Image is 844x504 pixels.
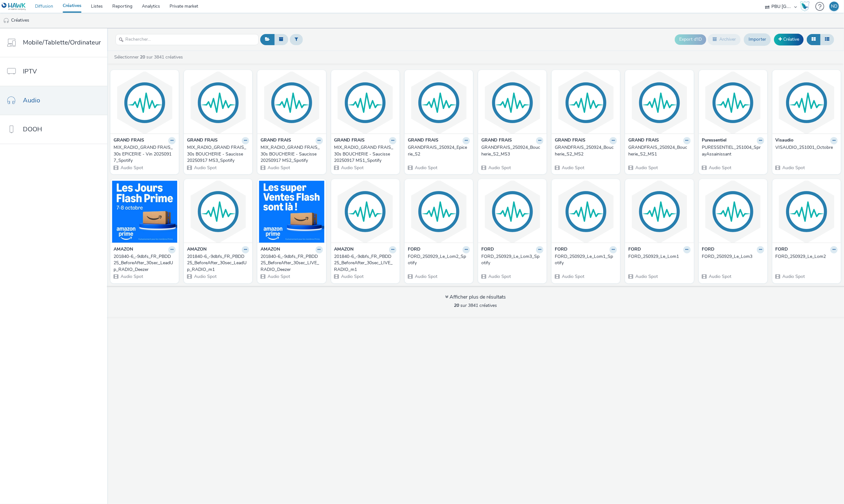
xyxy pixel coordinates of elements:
[702,253,762,260] div: FORD_250929_Le_Lom3
[555,246,568,253] strong: FORD
[776,253,838,260] a: FORD_250929_Le_Lom2
[831,2,837,11] div: ND
[259,181,324,243] img: 201840-6_-9dbfs_FR_PBDD25_BeforeAfter_30sec_LIVE_RADIO_Deezer visual
[488,165,511,171] span: Audio Spot
[675,34,706,45] button: Export d'ID
[187,144,249,164] a: MIX_RADIO_GRAND FRAIS_30s BOUCHERIE - Saucisse 20250917 MS3_Spotify
[333,181,398,243] img: 201840-6_-9dbfs_FR_PBDD25_BeforeAfter_30sec_LIVE_RADIO_m1 visual
[408,253,470,266] a: FORD_250929_Le_Lom2_Spotify
[333,72,398,134] img: MIX_RADIO_GRAND FRAIS_30s BOUCHERIE - Saucisse 20250917 MS1_Spotify visual
[334,144,394,164] div: MIX_RADIO_GRAND FRAIS_30s BOUCHERIE - Saucisse 20250917 MS1_Spotify
[120,273,143,280] span: Audio Spot
[114,246,133,253] strong: AMAZON
[628,253,690,260] a: FORD_250929_Le_Lom1
[555,137,585,144] strong: GRAND FRAIS
[481,144,541,157] div: GRANDFRAIS_250924_Boucherie_S2_MS3
[406,72,471,134] img: GRANDFRAIS_250924_Epicerie_S2 visual
[628,144,690,157] a: GRANDFRAIS_250924_Boucherie_S2_MS1
[185,181,251,243] img: 201840-6_-9dbfs_FR_PBDD25_BeforeAfter_30sec_LeadUp_RADIO_m1 visual
[334,253,394,273] div: 201840-6_-9dbfs_FR_PBDD25_BeforeAfter_30sec_LIVE_RADIO_m1
[774,181,839,243] img: FORD_250929_Le_Lom2 visual
[261,246,280,253] strong: AMAZON
[115,34,259,45] input: Rechercher...
[627,181,692,243] img: FORD_250929_Le_Lom1 visual
[480,181,545,243] img: FORD_250929_Le_Lom3_Spotify visual
[555,144,617,157] a: GRANDFRAIS_250924_Boucherie_S2_MS2
[480,72,545,134] img: GRANDFRAIS_250924_Boucherie_S2_MS3 visual
[555,253,617,266] a: FORD_250929_Le_Lom1_Spotify
[820,34,834,45] button: Liste
[261,137,291,144] strong: GRAND FRAIS
[782,273,805,280] span: Audio Spot
[702,144,764,157] a: PURESSENTIEL_251004_SprayAssainissant
[261,253,320,273] div: 201840-6_-9dbfs_FR_PBDD25_BeforeAfter_30sec_LIVE_RADIO_Deezer
[481,246,494,253] strong: FORD
[555,144,614,157] div: GRANDFRAIS_250924_Boucherie_S2_MS2
[23,96,40,105] span: Audio
[561,165,584,171] span: Audio Spot
[414,165,437,171] span: Audio Spot
[481,253,543,266] a: FORD_250929_Le_Lom3_Spotify
[445,293,506,301] div: Afficher plus de résultats
[702,246,715,253] strong: FORD
[708,165,732,171] span: Audio Spot
[267,273,290,280] span: Audio Spot
[414,273,437,280] span: Audio Spot
[481,144,543,157] a: GRANDFRAIS_250924_Boucherie_S2_MS3
[800,1,812,11] a: Hawk Academy
[261,253,323,273] a: 201840-6_-9dbfs_FR_PBDD25_BeforeAfter_30sec_LIVE_RADIO_Deezer
[187,137,218,144] strong: GRAND FRAIS
[635,273,658,280] span: Audio Spot
[701,72,766,134] img: PURESSENTIEL_251004_SprayAssainissant visual
[114,54,185,60] a: Sélectionner sur 3841 créatives
[23,125,42,134] span: DOOH
[701,181,766,243] img: FORD_250929_Le_Lom3 visual
[341,273,364,280] span: Audio Spot
[776,246,788,253] strong: FORD
[261,144,323,164] a: MIX_RADIO_GRAND FRAIS_30s BOUCHERIE - Saucisse 20250917 MS2_Spotify
[408,144,467,157] div: GRANDFRAIS_250924_Epicerie_S2
[776,144,835,151] div: VISAUDIO_251001_Octobre
[774,72,839,134] img: VISAUDIO_251001_Octobre visual
[555,253,614,266] div: FORD_250929_Le_Lom1_Spotify
[800,1,810,11] img: Hawk Academy
[708,273,732,280] span: Audio Spot
[408,137,438,144] strong: GRAND FRAIS
[408,144,470,157] a: GRANDFRAIS_250924_Epicerie_S2
[334,246,354,253] strong: AMAZON
[267,165,290,171] span: Audio Spot
[774,34,804,45] a: Créative
[120,165,143,171] span: Audio Spot
[454,302,459,308] strong: 20
[187,253,249,273] a: 201840-6_-9dbfs_FR_PBDD25_BeforeAfter_30sec_LeadUp_RADIO_m1
[776,253,835,260] div: FORD_250929_Le_Lom2
[744,33,771,45] a: Importer
[776,137,794,144] strong: Visaudio
[114,137,144,144] strong: GRAND FRAIS
[406,181,471,243] img: FORD_250929_Le_Lom2_Spotify visual
[114,253,173,273] div: 201840-6_-9dbfs_FR_PBDD25_BeforeAfter_30sec_LeadUp_RADIO_Deezer
[628,137,659,144] strong: GRAND FRAIS
[193,165,217,171] span: Audio Spot
[193,273,217,280] span: Audio Spot
[187,246,206,253] strong: AMAZON
[635,165,658,171] span: Audio Spot
[334,144,396,164] a: MIX_RADIO_GRAND FRAIS_30s BOUCHERIE - Saucisse 20250917 MS1_Spotify
[259,72,324,134] img: MIX_RADIO_GRAND FRAIS_30s BOUCHERIE - Saucisse 20250917 MS2_Spotify visual
[776,144,838,151] a: VISAUDIO_251001_Octobre
[454,302,497,308] span: sur 3841 créatives
[702,144,762,157] div: PURESSENTIEL_251004_SprayAssainissant
[561,273,584,280] span: Audio Spot
[23,67,37,76] span: IPTV
[334,137,365,144] strong: GRAND FRAIS
[553,181,618,243] img: FORD_250929_Le_Lom1_Spotify visual
[2,3,26,10] img: undefined Logo
[261,144,320,164] div: MIX_RADIO_GRAND FRAIS_30s BOUCHERIE - Saucisse 20250917 MS2_Spotify
[481,137,512,144] strong: GRAND FRAIS
[628,246,641,253] strong: FORD
[481,253,541,266] div: FORD_250929_Le_Lom3_Spotify
[112,181,177,243] img: 201840-6_-9dbfs_FR_PBDD25_BeforeAfter_30sec_LeadUp_RADIO_Deezer visual
[187,253,247,273] div: 201840-6_-9dbfs_FR_PBDD25_BeforeAfter_30sec_LeadUp_RADIO_m1
[114,253,176,273] a: 201840-6_-9dbfs_FR_PBDD25_BeforeAfter_30sec_LeadUp_RADIO_Deezer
